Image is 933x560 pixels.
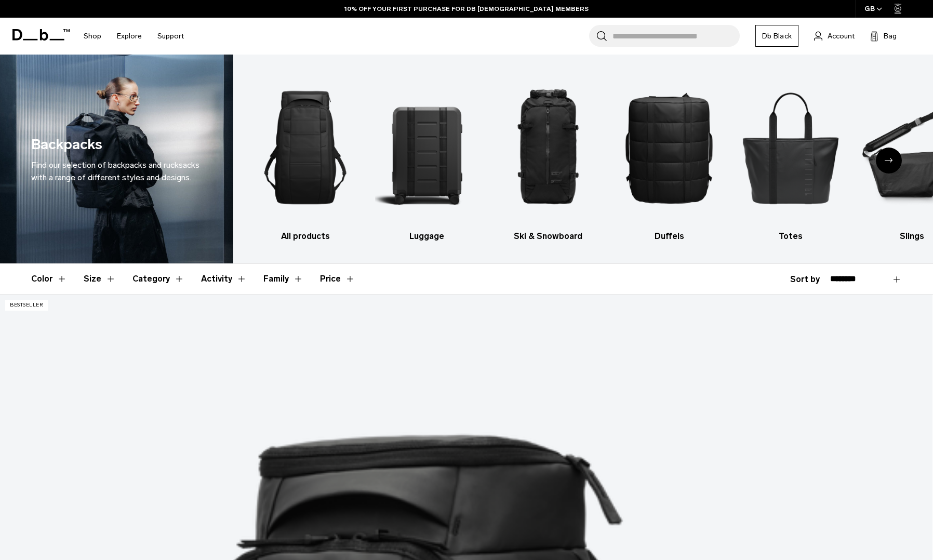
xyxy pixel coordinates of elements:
[876,148,902,174] div: Next slide
[618,230,721,243] h3: Duffels
[31,134,102,155] h1: Backpacks
[254,70,357,225] img: Db
[263,264,303,294] button: Toggle Filter
[375,70,478,243] a: Db Luggage
[157,18,184,55] a: Support
[884,31,897,42] span: Bag
[5,300,48,311] p: Bestseller
[31,160,199,182] span: Find our selection of backpacks and rucksacks with a range of different styles and designs.
[828,31,855,42] span: Account
[84,18,101,55] a: Shop
[375,230,478,243] h3: Luggage
[375,70,478,243] li: 2 / 10
[497,70,599,225] img: Db
[31,264,67,294] button: Toggle Filter
[344,4,589,14] a: 10% OFF YOUR FIRST PURCHASE FOR DB [DEMOGRAPHIC_DATA] MEMBERS
[739,70,842,225] img: Db
[739,230,842,243] h3: Totes
[117,18,142,55] a: Explore
[254,70,357,243] li: 1 / 10
[254,230,357,243] h3: All products
[618,70,721,243] li: 4 / 10
[870,30,897,42] button: Bag
[132,264,184,294] button: Toggle Filter
[618,70,721,225] img: Db
[814,30,855,42] a: Account
[497,230,599,243] h3: Ski & Snowboard
[497,70,599,243] li: 3 / 10
[84,264,116,294] button: Toggle Filter
[739,70,842,243] li: 5 / 10
[497,70,599,243] a: Db Ski & Snowboard
[76,18,192,55] nav: Main Navigation
[618,70,721,243] a: Db Duffels
[755,25,798,47] a: Db Black
[375,70,478,225] img: Db
[320,264,355,294] button: Toggle Price
[201,264,247,294] button: Toggle Filter
[254,70,357,243] a: Db All products
[739,70,842,243] a: Db Totes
